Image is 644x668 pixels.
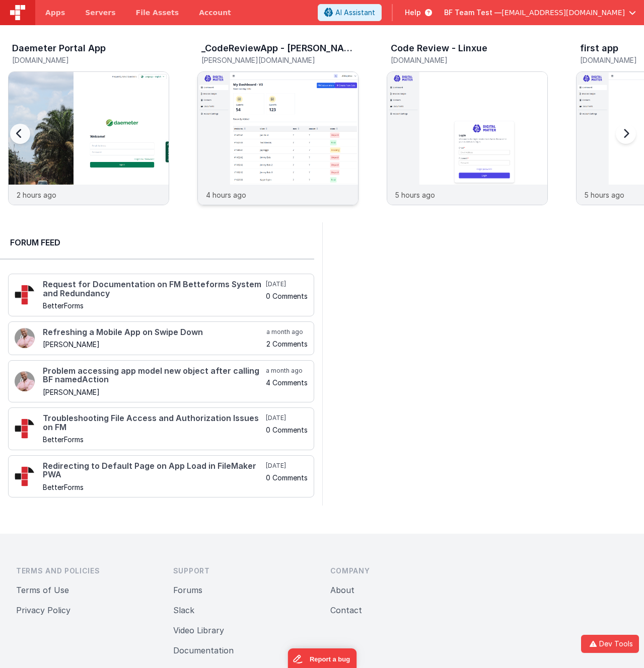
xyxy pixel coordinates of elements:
[395,190,435,200] p: 5 hours ago
[206,190,246,200] p: 4 hours ago
[16,605,70,615] a: Privacy Policy
[201,56,359,64] h5: [PERSON_NAME][DOMAIN_NAME]
[318,4,382,21] button: AI Assistant
[266,462,308,470] h5: [DATE]
[8,321,314,355] a: Refreshing a Mobile App on Swipe Down [PERSON_NAME] a month ago 2 Comments
[43,302,264,309] h5: BetterForms
[201,43,355,53] h3: _CodeReviewApp - [PERSON_NAME]
[43,414,264,432] h4: Troubleshooting File Access and Authorization Issues on FM
[266,292,308,300] h5: 0 Comments
[15,419,35,439] img: 295_2.png
[43,483,264,491] h5: BetterForms
[173,604,194,616] button: Slack
[173,644,234,656] button: Documentation
[580,43,618,53] h3: first app
[15,371,35,391] img: 411_2.png
[391,56,548,64] h5: [DOMAIN_NAME]
[45,8,65,18] span: Apps
[16,566,157,576] h3: Terms and Policies
[266,367,308,375] h5: a month ago
[15,328,35,348] img: 411_2.png
[266,474,308,481] h5: 0 Comments
[12,56,169,64] h5: [DOMAIN_NAME]
[266,379,308,386] h5: 4 Comments
[10,236,304,248] h2: Forum Feed
[266,414,308,422] h5: [DATE]
[16,585,69,595] a: Terms of Use
[43,280,264,298] h4: Request for Documentation on FM Betteforms System and Redundancy
[43,341,264,348] h5: [PERSON_NAME]
[43,328,264,337] h4: Refreshing a Mobile App on Swipe Down
[330,566,471,576] h3: Company
[266,328,308,336] h5: a month ago
[173,584,202,596] button: Forums
[8,455,314,498] a: Redirecting to Default Page on App Load in FileMaker PWA BetterForms [DATE] 0 Comments
[266,426,308,434] h5: 0 Comments
[8,407,314,450] a: Troubleshooting File Access and Authorization Issues on FM BetterForms [DATE] 0 Comments
[136,8,179,18] span: File Assets
[335,8,375,18] span: AI Assistant
[173,605,194,615] a: Slack
[581,635,639,653] button: Dev Tools
[8,360,314,403] a: Problem accessing app model new object after calling BF namedAction [PERSON_NAME] a month ago 4 C...
[444,8,502,18] span: BF Team Test —
[444,8,636,18] button: BF Team Test — [EMAIL_ADDRESS][DOMAIN_NAME]
[330,584,354,596] button: About
[15,466,35,486] img: 295_2.png
[173,566,314,576] h3: Support
[8,274,314,316] a: Request for Documentation on FM Betteforms System and Redundancy BetterForms [DATE] 0 Comments
[266,340,308,348] h5: 2 Comments
[43,436,264,443] h5: BetterForms
[43,367,264,384] h4: Problem accessing app model new object after calling BF namedAction
[330,585,354,595] a: About
[15,285,35,305] img: 295_2.png
[391,43,487,53] h3: Code Review - Linxue
[502,8,625,18] span: [EMAIL_ADDRESS][DOMAIN_NAME]
[585,190,624,200] p: 5 hours ago
[43,462,264,479] h4: Redirecting to Default Page on App Load in FileMaker PWA
[12,43,106,53] h3: Daemeter Portal App
[266,280,308,288] h5: [DATE]
[173,624,224,636] button: Video Library
[85,8,115,18] span: Servers
[330,604,362,616] button: Contact
[43,388,264,396] h5: [PERSON_NAME]
[405,8,421,18] span: Help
